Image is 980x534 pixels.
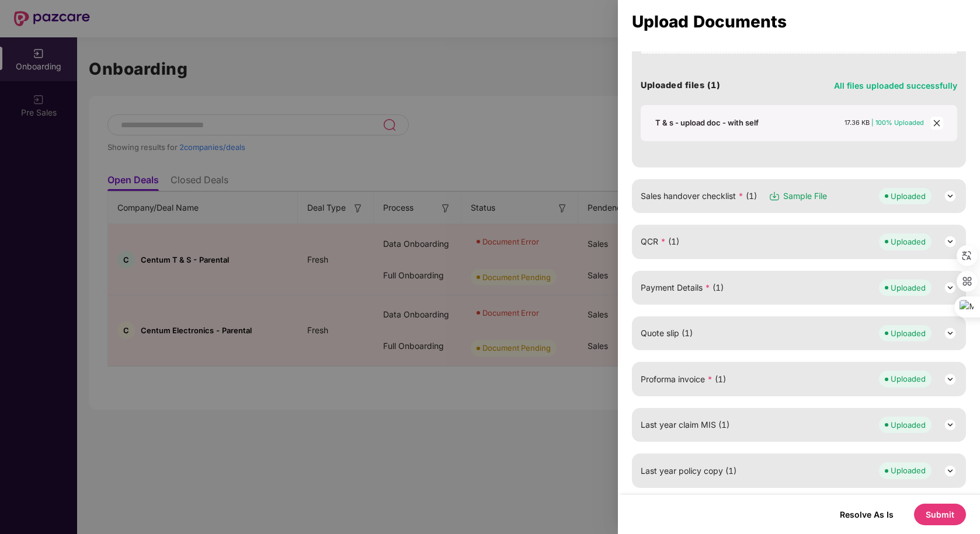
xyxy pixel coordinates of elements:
[828,507,905,522] button: Resolve As Is
[914,504,966,525] button: Submit
[943,281,957,295] img: svg+xml;base64,PHN2ZyB3aWR0aD0iMjQiIGhlaWdodD0iMjQiIHZpZXdCb3g9IjAgMCAyNCAyNCIgZmlsbD0ibm9uZSIgeG...
[641,281,724,294] span: Payment Details (1)
[641,327,693,340] span: Quote slip (1)
[891,190,926,202] div: Uploaded
[769,190,780,202] img: svg+xml;base64,PHN2ZyB3aWR0aD0iMTYiIGhlaWdodD0iMTciIHZpZXdCb3g9IjAgMCAxNiAxNyIgZmlsbD0ibm9uZSIgeG...
[891,465,926,476] div: Uploaded
[891,327,926,339] div: Uploaded
[943,235,957,249] img: svg+xml;base64,PHN2ZyB3aWR0aD0iMjQiIGhlaWdodD0iMjQiIHZpZXdCb3g9IjAgMCAyNCAyNCIgZmlsbD0ibm9uZSIgeG...
[943,326,957,340] img: svg+xml;base64,PHN2ZyB3aWR0aD0iMjQiIGhlaWdodD0iMjQiIHZpZXdCb3g9IjAgMCAyNCAyNCIgZmlsbD0ibm9uZSIgeG...
[943,464,957,478] img: svg+xml;base64,PHN2ZyB3aWR0aD0iMjQiIGhlaWdodD0iMjQiIHZpZXdCb3g9IjAgMCAyNCAyNCIgZmlsbD0ibm9uZSIgeG...
[891,236,926,247] div: Uploaded
[641,235,679,248] span: QCR (1)
[655,117,759,128] div: T & s - upload doc - with self
[891,373,926,385] div: Uploaded
[632,15,966,28] div: Upload Documents
[641,465,736,477] span: Last year policy copy (1)
[834,81,957,90] span: All files uploaded successfully
[943,189,957,203] img: svg+xml;base64,PHN2ZyB3aWR0aD0iMjQiIGhlaWdodD0iMjQiIHZpZXdCb3g9IjAgMCAyNCAyNCIgZmlsbD0ibm9uZSIgeG...
[641,418,729,431] span: Last year claim MIS (1)
[641,373,726,386] span: Proforma invoice (1)
[783,190,827,203] span: Sample File
[930,117,943,130] span: close
[943,372,957,386] img: svg+xml;base64,PHN2ZyB3aWR0aD0iMjQiIGhlaWdodD0iMjQiIHZpZXdCb3g9IjAgMCAyNCAyNCIgZmlsbD0ibm9uZSIgeG...
[891,282,926,294] div: Uploaded
[891,419,926,431] div: Uploaded
[641,190,757,203] span: Sales handover checklist (1)
[943,418,957,432] img: svg+xml;base64,PHN2ZyB3aWR0aD0iMjQiIGhlaWdodD0iMjQiIHZpZXdCb3g9IjAgMCAyNCAyNCIgZmlsbD0ibm9uZSIgeG...
[871,118,924,127] span: | 100% Uploaded
[845,118,870,127] span: 17.36 KB
[641,79,720,91] h4: Uploaded files (1)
